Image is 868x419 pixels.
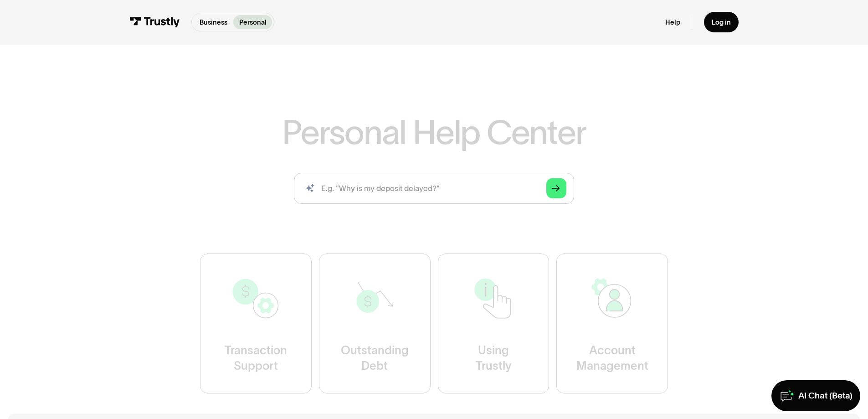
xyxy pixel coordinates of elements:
[341,343,409,374] div: Outstanding Debt
[233,15,272,29] a: Personal
[239,17,267,27] p: Personal
[294,173,574,204] form: Search
[704,12,739,32] a: Log in
[282,115,586,149] h1: Personal Help Center
[319,254,431,394] a: OutstandingDebt
[294,173,574,204] input: search
[556,254,668,394] a: AccountManagement
[576,343,648,374] div: Account Management
[200,17,227,27] p: Business
[665,18,680,26] a: Help
[129,17,180,27] img: Trustly Logo
[712,18,731,26] div: Log in
[225,343,287,374] div: Transaction Support
[194,15,233,29] a: Business
[438,254,550,394] a: UsingTrustly
[798,390,853,402] div: AI Chat (Beta)
[771,380,860,411] a: AI Chat (Beta)
[475,343,511,374] div: Using Trustly
[200,254,312,394] a: TransactionSupport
